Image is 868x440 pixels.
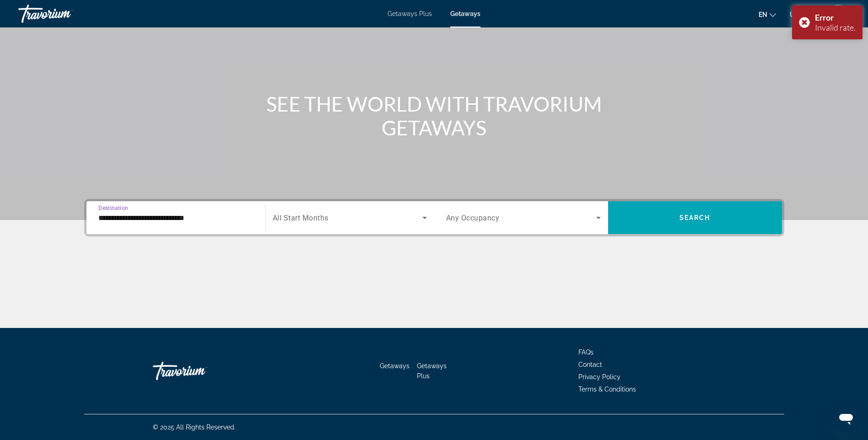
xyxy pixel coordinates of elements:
div: Error [815,12,856,22]
a: Getaways Plus [388,10,432,17]
span: en [759,11,767,18]
span: © 2025 All Rights Reserved. [153,424,236,431]
span: Search [679,214,711,221]
button: Change currency [790,8,812,21]
button: Change language [759,8,776,21]
a: FAQs [578,349,593,356]
span: All Start Months [273,214,329,222]
span: Any Occupancy [446,214,500,222]
a: Getaways [450,10,480,17]
iframe: Button to launch messaging window [831,403,861,433]
a: Contact [578,361,602,368]
h1: SEE THE WORLD WITH TRAVORIUM GETAWAYS [263,92,606,140]
div: Invalid rate. [815,22,856,32]
a: Terms & Conditions [578,386,636,393]
div: Search widget [86,201,782,234]
a: Travorium [153,357,244,385]
a: Getaways [380,362,410,370]
span: USD [790,11,803,18]
a: Privacy Policy [578,373,620,381]
a: Travorium [18,2,110,26]
a: Getaways Plus [417,362,447,380]
button: Search [608,201,782,234]
span: Destination [98,204,128,211]
button: User Menu [826,4,850,23]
